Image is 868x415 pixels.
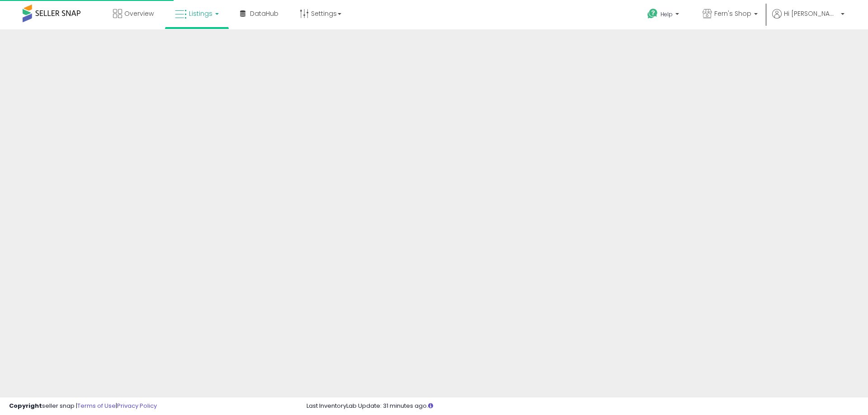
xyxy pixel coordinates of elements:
[428,403,433,409] i: Click here to read more about un-synced listings.
[124,9,154,18] span: Overview
[117,401,157,410] a: Privacy Policy
[640,1,688,29] a: Help
[307,402,859,410] div: Last InventoryLab Update: 31 minutes ago.
[714,9,751,18] span: Fern's Shop
[77,401,116,410] a: Terms of Use
[189,9,212,18] span: Listings
[250,9,278,18] span: DataHub
[772,9,844,29] a: Hi [PERSON_NAME]
[9,402,157,410] div: seller snap | |
[647,8,658,19] i: Get Help
[9,401,42,410] strong: Copyright
[660,10,673,18] span: Help
[784,9,838,18] span: Hi [PERSON_NAME]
